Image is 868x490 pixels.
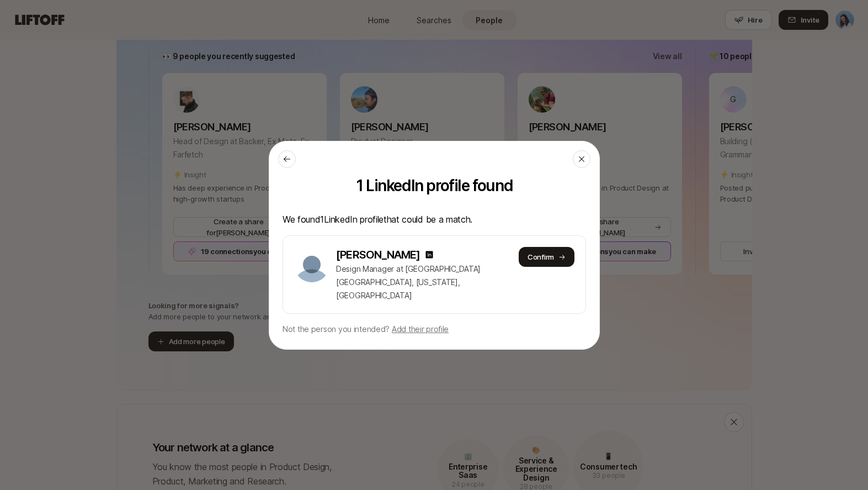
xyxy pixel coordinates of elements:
p: Not the person you intended? [283,323,586,336]
p: Design Manager at [GEOGRAPHIC_DATA] [336,262,512,276]
button: Confirm [518,247,574,267]
img: 9c8pery4andzj6ohjkjp54ma2 [294,247,329,282]
span: Add their profile [391,324,448,334]
p: [PERSON_NAME] [336,247,420,262]
p: 1 LinkedIn profile found [283,177,586,194]
p: We found 1 LinkedIn profile that could be a match. [283,212,586,226]
p: [GEOGRAPHIC_DATA], [US_STATE], [GEOGRAPHIC_DATA] [336,276,512,302]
